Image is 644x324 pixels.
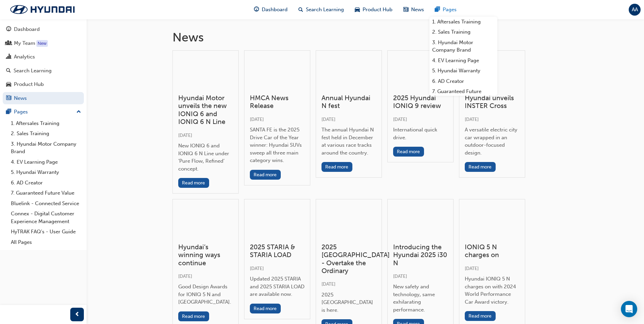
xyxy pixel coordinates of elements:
a: Hyundai Motor unveils the new IONIQ 6 and IONIQ 6 N Line[DATE]New IONIQ 6 and IONIQ 6 N Line unde... [172,50,239,194]
a: Analytics [3,51,84,63]
a: 4. EV Learning Page [429,55,497,66]
h3: Hyundai Motor unveils the new IONIQ 6 and IONIQ 6 N Line [178,94,233,126]
a: 1. Aftersales Training [8,118,84,129]
span: [DATE] [250,116,264,122]
a: 5. Hyundai Warranty [429,66,497,76]
div: New safety and technology, same exhilarating performance. [393,283,448,313]
div: Product Hub [14,80,44,88]
span: pages-icon [6,109,11,115]
h3: HMCA News Release [250,94,305,110]
a: Dashboard [3,23,84,36]
h3: Annual Hyundai N fest [321,94,376,110]
a: Product Hub [3,78,84,91]
div: Updated 2025 STARIA and 2025 STARIA LOAD are available now. [250,275,305,298]
span: news-icon [6,95,11,102]
a: Connex - Digital Customer Experience Management [8,209,84,227]
span: search-icon [6,68,11,74]
span: chart-icon [6,54,11,60]
a: 2025 STARIA & STARIA LOAD[DATE]Updated 2025 STARIA and 2025 STARIA LOAD are available now.Read more [244,199,310,319]
a: My Team [3,37,84,50]
a: 4. EV Learning Page [8,157,84,167]
h3: 2025 Hyundai IONIQ 9 review [393,94,448,110]
div: 2025 [GEOGRAPHIC_DATA] is here. [321,291,376,314]
a: 2025 Hyundai IONIQ 9 review[DATE]International quick drive.Read more [387,50,454,163]
button: Read more [178,311,209,321]
button: Read more [250,304,281,313]
span: News [411,6,424,14]
span: pages-icon [435,5,440,14]
div: Hyundai IONIQ 5 N charges on with 2024 World Performance Car Award victory. [465,275,519,306]
button: Pages [3,106,84,118]
h3: IONIQ 5 N charges on [465,243,519,259]
span: [DATE] [321,116,335,122]
h3: Hyundai’s winning ways continue [178,243,233,267]
a: All Pages [8,237,84,248]
h3: Hyundai unveils INSTER Cross [465,94,519,110]
a: News [3,92,84,105]
a: Bluelink - Connected Service [8,198,84,209]
a: 2. Sales Training [429,27,497,37]
div: New IONIQ 6 and IONIQ 6 N Line under ‘Pure Flow, Refined’ concept. [178,142,233,173]
div: The annual Hyundai N fest held in December at various race tracks around the country. [321,126,376,157]
a: car-iconProduct Hub [349,3,398,17]
span: search-icon [298,5,303,14]
a: news-iconNews [398,3,429,17]
div: SANTA FE is the 2025 Drive Car of the Year winner: Hyundai SUVs sweep all three main category wins. [250,126,305,164]
div: Open Intercom Messenger [621,301,637,317]
a: 7. Guaranteed Future Value [429,86,497,104]
span: guage-icon [6,26,11,33]
span: [DATE] [250,266,264,271]
a: pages-iconPages [429,3,462,17]
a: 3. Hyundai Motor Company Brand [8,139,84,157]
button: Read more [321,162,352,172]
span: car-icon [355,5,360,14]
button: AA [629,4,641,16]
span: [DATE] [393,273,407,279]
a: 5. Hyundai Warranty [8,167,84,178]
span: up-icon [76,108,81,116]
button: Read more [178,178,209,188]
h3: Introducing the Hyundai 2025 i30 N [393,243,448,267]
span: people-icon [6,40,11,47]
span: Product Hub [363,6,392,14]
div: My Team [14,39,35,47]
span: Dashboard [262,6,288,14]
a: 1. Aftersales Training [429,17,497,27]
button: Read more [465,311,496,321]
a: guage-iconDashboard [249,3,293,17]
span: [DATE] [178,132,192,138]
span: guage-icon [254,5,259,14]
h3: 2025 [GEOGRAPHIC_DATA] - Overtake the Ordinary [321,243,376,275]
div: Analytics [14,53,35,61]
a: 3. Hyundai Motor Company Brand [429,37,497,55]
a: HyTRAK FAQ's - User Guide [8,227,84,237]
a: 6. AD Creator [429,76,497,87]
a: 7. Guaranteed Future Value [8,188,84,198]
div: A versatile electric city car wrapped in an outdoor-focused design. [465,126,519,157]
span: [DATE] [465,266,479,271]
span: Search Learning [306,6,344,14]
img: Trak [3,2,81,17]
span: car-icon [6,82,11,88]
div: Good Design Awards for IONIQ 5 N and [GEOGRAPHIC_DATA]. [178,283,233,306]
button: Read more [250,170,281,180]
span: Pages [443,6,457,14]
h3: 2025 STARIA & STARIA LOAD [250,243,305,259]
a: Annual Hyundai N fest[DATE]The annual Hyundai N fest held in December at various race tracks arou... [316,50,382,178]
div: Tooltip anchor [36,40,48,47]
button: Read more [465,162,496,172]
button: DashboardMy TeamAnalyticsSearch LearningProduct HubNews [3,22,84,106]
div: Pages [14,108,28,116]
a: HMCA News Release[DATE]SANTA FE is the 2025 Drive Car of the Year winner: Hyundai SUVs sweep all ... [244,50,310,185]
button: Read more [393,147,424,157]
span: AA [632,6,638,14]
a: search-iconSearch Learning [293,3,349,17]
div: Search Learning [14,67,52,75]
span: [DATE] [465,116,479,122]
span: prev-icon [75,310,80,319]
div: International quick drive. [393,126,448,141]
h1: News [172,30,558,45]
div: Dashboard [14,25,40,33]
span: news-icon [403,5,408,14]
